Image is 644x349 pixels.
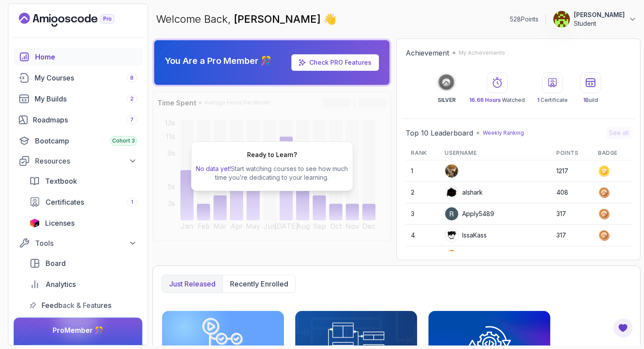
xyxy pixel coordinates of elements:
[42,300,111,311] span: Feedback & Features
[234,13,323,25] span: [PERSON_NAME]
[130,95,134,102] span: 2
[35,52,137,62] div: Home
[24,297,142,314] a: feedback
[406,246,439,268] td: 5
[406,225,439,246] td: 4
[551,182,593,203] td: 408
[469,97,525,104] p: Watched
[24,276,142,293] a: analytics
[14,235,142,251] button: Tools
[459,49,505,56] p: My Achievements
[14,153,142,169] button: Resources
[24,172,142,190] a: textbook
[510,15,538,24] p: 528 Points
[130,74,134,81] span: 8
[131,199,133,206] span: 1
[551,225,593,246] td: 317
[551,161,593,182] td: 1217
[445,229,458,242] img: user profile image
[574,10,625,19] p: [PERSON_NAME]
[14,90,142,108] a: builds
[445,186,458,199] img: user profile image
[33,115,137,125] div: Roadmaps
[14,132,142,150] a: bootcamp
[162,275,223,293] button: Just released
[45,218,74,228] span: Licenses
[45,176,77,186] span: Textbook
[537,97,539,103] span: 1
[406,203,439,225] td: 3
[112,137,135,144] span: Cohort 3
[309,59,372,66] a: Check PRO Features
[35,94,137,104] div: My Builds
[445,250,458,263] img: user profile image
[406,182,439,203] td: 2
[130,116,134,123] span: 7
[35,73,137,83] div: My Courses
[165,55,272,67] p: You Are a Pro Member 🎊
[196,165,231,172] span: No data yet!
[445,185,483,199] div: alshark
[553,11,570,28] img: user profile image
[19,13,134,27] a: Landing page
[406,48,449,58] h2: Achievement
[551,146,593,161] th: Points
[323,12,336,26] span: 👋
[606,127,631,139] button: See all
[35,156,137,166] div: Resources
[35,136,137,146] div: Bootcamp
[24,214,142,232] a: licenses
[46,279,76,290] span: Analytics
[230,279,288,289] p: Recently enrolled
[29,219,40,227] img: jetbrains icon
[551,246,593,268] td: 279
[439,146,551,161] th: Username
[406,146,439,161] th: Rank
[583,97,585,103] span: 1
[438,97,456,104] p: SILVER
[612,318,633,339] button: Open Feedback Button
[195,164,349,182] p: Start watching courses to see how much time you’re dedicating to your learning.
[553,10,637,28] button: user profile image[PERSON_NAME]Student
[574,19,625,28] p: Student
[156,12,336,26] p: Welcome Back,
[223,275,295,293] button: Recently enrolled
[445,207,494,221] div: Apply5489
[406,128,473,138] h2: Top 10 Leaderboard
[169,279,216,289] p: Just released
[445,250,522,264] div: wildmongoosefb425
[24,255,142,272] a: board
[445,228,487,242] div: IssaKass
[14,48,142,66] a: home
[537,97,568,104] p: Certificate
[445,207,458,220] img: user profile image
[14,69,142,87] a: courses
[46,197,84,207] span: Certificates
[14,111,142,129] a: roadmaps
[583,97,598,104] p: Build
[247,150,297,159] h2: Ready to Learn?
[469,97,501,103] span: 16.66 Hours
[445,164,458,178] img: user profile image
[46,258,66,269] span: Board
[35,238,137,248] div: Tools
[24,193,142,211] a: certificates
[291,54,379,71] a: Check PRO Features
[406,161,439,182] td: 1
[593,146,631,161] th: Badge
[551,203,593,225] td: 317
[483,129,524,136] p: Weekly Ranking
